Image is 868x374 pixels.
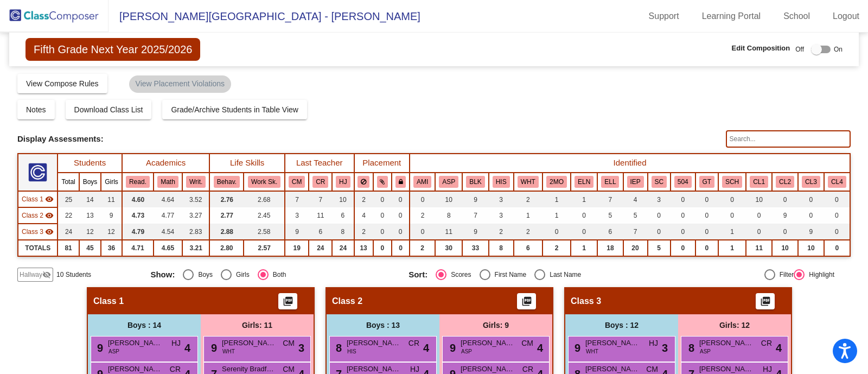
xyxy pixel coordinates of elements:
span: Class 1 [93,296,124,307]
td: 10 [798,240,824,256]
button: Print Students Details [756,293,775,309]
td: 19 [285,240,309,256]
div: Both [269,270,286,280]
td: 11 [435,224,462,240]
th: Cluster 2 [772,173,798,191]
td: 3 [489,191,514,207]
span: [PERSON_NAME] [347,338,401,348]
button: CR [312,176,328,188]
th: Hispanic [489,173,514,191]
td: 6 [597,224,623,240]
td: 0 [718,207,746,224]
button: CL1 [750,176,768,188]
div: Boys [194,270,213,280]
button: ELL [601,176,619,188]
td: 22 [58,207,79,224]
div: Boys : 13 [327,314,439,336]
span: 4 [423,340,429,356]
td: 12 [101,224,122,240]
th: Cluster 1 [746,173,772,191]
mat-icon: picture_as_pdf [520,296,533,311]
mat-icon: visibility_off [42,270,51,279]
span: 9 [94,342,103,354]
td: 2.83 [182,224,209,240]
th: Boys [79,173,101,191]
th: Life Skills [209,154,285,173]
td: 2 [410,207,435,224]
td: 3 [489,207,514,224]
span: Show: [150,270,175,280]
div: First Name [490,270,527,280]
button: ASP [439,176,458,188]
td: 0 [671,240,695,256]
mat-chip: View Placement Violations [129,75,231,93]
th: Self Contained [648,173,671,191]
button: IEP [627,176,644,188]
button: GT [699,176,714,188]
td: 20 [623,240,648,256]
mat-radio-group: Select an option [409,269,659,280]
button: Behav. [214,176,240,188]
span: Class 3 [571,296,601,307]
td: 0 [772,191,798,207]
td: 5 [648,240,671,256]
td: 2.45 [244,207,285,224]
input: Search... [726,130,851,148]
td: 0 [392,224,410,240]
button: ELN [575,176,593,188]
td: 0 [824,207,850,224]
td: 2.68 [244,191,285,207]
a: Logout [824,8,868,25]
td: 4.73 [122,207,154,224]
th: Cassie Ruppert [309,173,332,191]
td: 0 [373,207,392,224]
a: Support [640,8,688,25]
td: 2.80 [209,240,244,256]
td: 1 [571,240,597,256]
th: Hannah Johnson [332,173,354,191]
td: 45 [79,240,101,256]
td: 4.77 [154,207,182,224]
div: Girls: 9 [439,314,552,336]
span: CM [283,338,295,349]
span: [PERSON_NAME] [461,338,515,348]
span: 9 [572,342,580,354]
td: 1 [514,207,542,224]
button: Work Sk. [248,176,280,188]
span: 4 [776,340,782,356]
span: [PERSON_NAME] [108,338,162,348]
td: 5 [623,207,648,224]
button: CM [289,176,305,188]
td: 9 [462,224,489,240]
button: Notes [17,100,55,119]
td: 3.27 [182,207,209,224]
button: Writ. [186,176,206,188]
td: 4.79 [122,224,154,240]
td: 0 [571,224,597,240]
td: 4.54 [154,224,182,240]
button: HIS [493,176,510,188]
th: Cluster 3 [798,173,824,191]
td: Hidden teacher - No Class Name [18,191,58,207]
td: 1 [718,240,746,256]
td: 4.60 [122,191,154,207]
td: 2.76 [209,191,244,207]
th: Academics [122,154,210,173]
td: 9 [101,207,122,224]
span: Class 2 [22,211,43,220]
td: 0 [410,191,435,207]
td: 1 [542,191,571,207]
td: 0 [648,207,671,224]
td: 24 [58,224,79,240]
td: 0 [671,207,695,224]
td: 14 [79,191,101,207]
td: 6 [332,207,354,224]
span: Display Assessments: [17,134,104,144]
td: 0 [373,224,392,240]
td: 0 [746,207,772,224]
td: 2.57 [244,240,285,256]
span: Sort: [409,270,427,280]
td: 9 [285,224,309,240]
td: 0 [695,224,718,240]
div: Filter [775,270,794,280]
